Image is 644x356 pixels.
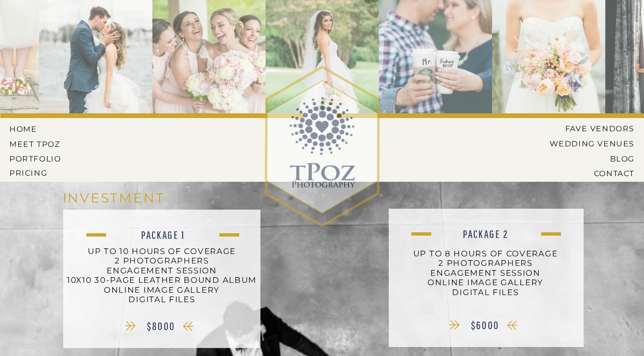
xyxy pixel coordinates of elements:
a: PORTFOLIO [9,154,63,163]
nav: $6000 [457,319,514,339]
nav: $8000 [133,320,190,340]
p: up to 8 hours of coverage 2 photographers engagement session online image gallery digital files [391,249,581,309]
a: Pricing [9,169,63,177]
a: MEET tPoz [9,140,61,148]
a: CONTACT [560,169,635,178]
p: UP TO 10 HOURS OF COVERAGE 2 PHOTOGRAPHERS ENGAGEMENT SESSION 10X10 30-PAGE LEATHER BOUND ALBUM O... [66,246,259,317]
a: Wedding Venues [535,139,635,148]
h2: Package 1 [84,229,243,240]
a: HOME [9,125,52,133]
a: BLOG [542,154,635,163]
h1: INVESTMENT [63,190,191,207]
h2: Package 2 [407,228,565,239]
a: Fave Vendors [557,124,635,133]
